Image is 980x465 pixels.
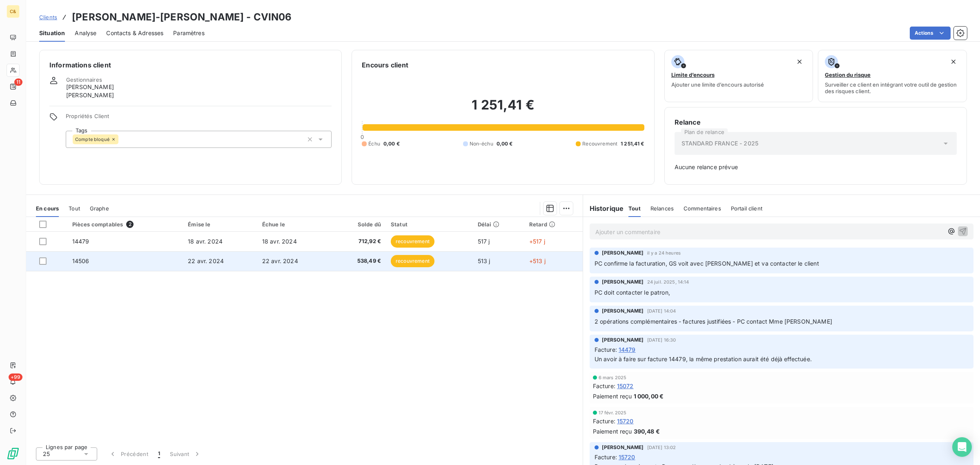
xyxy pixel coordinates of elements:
span: 15720 [617,417,634,425]
span: [PERSON_NAME] [602,307,644,315]
div: Échue le [262,221,327,228]
span: Commentaires [684,205,721,212]
span: Non-échu [470,140,493,148]
span: Recouvrement [582,140,617,148]
span: Échu [368,140,380,148]
h6: Relance [675,117,957,127]
span: Analyse [75,29,96,37]
span: Gestionnaires [66,76,102,83]
h6: Informations client [49,60,332,70]
span: +99 [9,373,22,381]
span: 14479 [619,345,636,354]
span: [PERSON_NAME] [66,83,114,91]
span: Facture : [593,417,615,425]
span: Compte bloqué [75,137,109,142]
span: Clients [39,14,57,20]
span: Situation [39,29,65,37]
button: Limite d’encoursAjouter une limite d’encours autorisé [664,50,813,102]
span: [PERSON_NAME] [602,444,644,451]
button: Actions [910,27,951,40]
span: 14506 [72,257,89,264]
span: Aucune relance prévue [675,163,957,171]
span: il y a 24 heures [647,250,681,255]
span: Surveiller ce client en intégrant votre outil de gestion des risques client. [825,81,960,94]
span: 2 opérations complémentaires - factures justifiées - PC contact Mme [PERSON_NAME] [595,318,832,325]
span: 22 avr. 2024 [188,257,224,264]
span: Facture : [595,453,617,461]
div: Statut [391,221,468,228]
span: Gestion du risque [825,72,871,78]
span: Propriétés Client [66,113,332,124]
h3: [PERSON_NAME]-[PERSON_NAME] - CVIN06 [72,10,292,25]
span: PC doit contacter le patron, [595,289,670,296]
div: Open Intercom Messenger [952,437,972,457]
span: Graphe [90,205,109,212]
span: [DATE] 13:02 [647,445,676,450]
span: 0 [361,134,364,140]
span: Tout [628,205,641,212]
span: Un avoir à faire sur facture 14479, la même prestation aurait été déjà effectuée. [595,355,812,362]
span: 0,00 € [497,140,513,148]
span: Limite d’encours [671,72,715,78]
span: 14479 [72,238,89,245]
span: [PERSON_NAME] [602,336,644,344]
div: Émise le [188,221,252,228]
span: 25 [43,450,50,458]
span: 712,92 € [336,237,381,246]
span: Portail client [731,205,762,212]
span: Ajouter une limite d’encours autorisé [671,81,764,88]
span: 17 févr. 2025 [599,410,627,415]
div: C& [7,5,20,18]
input: Ajouter une valeur [118,136,125,143]
a: Clients [39,13,57,21]
span: STANDARD FRANCE - 2025 [682,139,758,148]
span: 6 mars 2025 [599,375,627,380]
span: 18 avr. 2024 [262,238,297,245]
span: 1 251,41 € [621,140,644,148]
span: recouvrement [391,255,434,267]
img: Logo LeanPay [7,447,20,460]
span: [PERSON_NAME] [602,278,644,286]
h6: Encours client [362,60,408,70]
span: [PERSON_NAME] [66,91,114,99]
div: Solde dû [336,221,381,228]
span: 517 j [478,238,490,245]
span: 18 avr. 2024 [188,238,223,245]
span: Facture : [595,345,617,354]
span: [PERSON_NAME] [602,249,644,257]
span: Paramètres [173,29,205,37]
span: 1 [158,450,160,458]
span: [DATE] 16:30 [647,338,676,342]
span: Paiement reçu [593,427,632,436]
span: Relances [650,205,674,212]
span: 24 juil. 2025, 14:14 [647,279,689,284]
h6: Historique [583,203,624,213]
span: Contacts & Adresses [106,29,163,37]
span: En cours [36,205,59,212]
span: +513 j [529,257,546,264]
span: 2 [126,221,134,228]
span: 0,00 € [383,140,400,148]
h2: 1 251,41 € [362,97,644,121]
span: [DATE] 14:04 [647,309,676,313]
button: Gestion du risqueSurveiller ce client en intégrant votre outil de gestion des risques client. [818,50,967,102]
span: 538,49 € [336,257,381,265]
span: Paiement reçu [593,392,632,400]
div: Pièces comptables [72,221,178,228]
button: 1 [153,445,165,463]
span: 22 avr. 2024 [262,257,298,264]
span: Tout [69,205,80,212]
button: Suivant [165,445,206,463]
div: Retard [529,221,578,228]
span: 15720 [619,453,635,461]
span: PC confirme la facturation, GS voit avec [PERSON_NAME] et va contacter le client [595,260,819,267]
button: Précédent [104,445,153,463]
span: 513 j [478,257,490,264]
span: 11 [14,78,22,86]
div: Délai [478,221,519,228]
span: recouvrement [391,235,434,248]
span: Facture : [593,382,615,390]
span: 390,48 € [634,427,660,436]
span: +517 j [529,238,545,245]
span: 15072 [617,382,634,390]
